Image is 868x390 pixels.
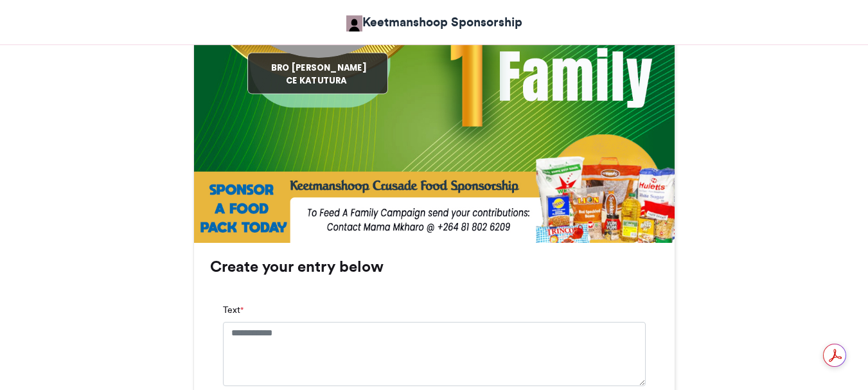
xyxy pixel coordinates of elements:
[346,13,522,31] a: Keetmanshoop Sponsorship
[247,75,385,87] div: CE KATUTURA
[249,62,388,73] div: BRO [PERSON_NAME]
[346,15,362,31] img: Keetmanshoop Sponsorship
[223,303,244,317] label: Text
[210,259,659,274] h3: Create your entry below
